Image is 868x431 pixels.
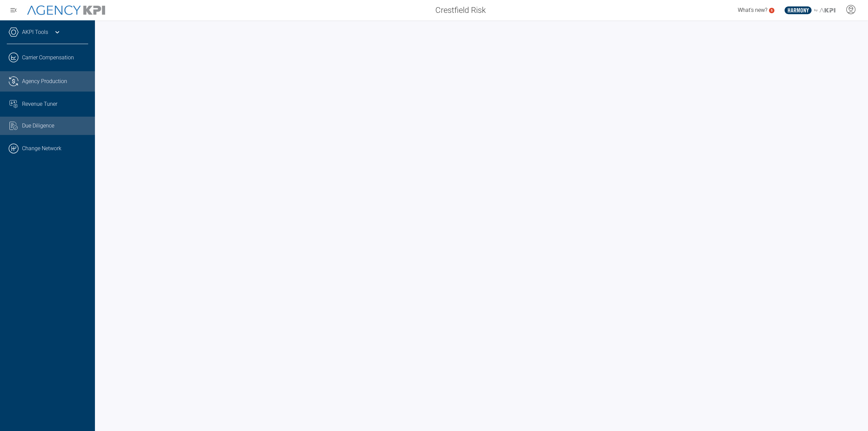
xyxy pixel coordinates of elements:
[738,7,767,13] span: What's new?
[771,8,773,12] text: 5
[22,77,67,85] span: Agency Production
[22,100,57,108] span: Revenue Tuner
[22,122,54,130] span: Due Diligence
[769,8,774,13] a: 5
[435,4,486,16] span: Crestfield Risk
[27,5,105,15] img: AgencyKPI
[22,28,48,36] a: AKPI Tools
